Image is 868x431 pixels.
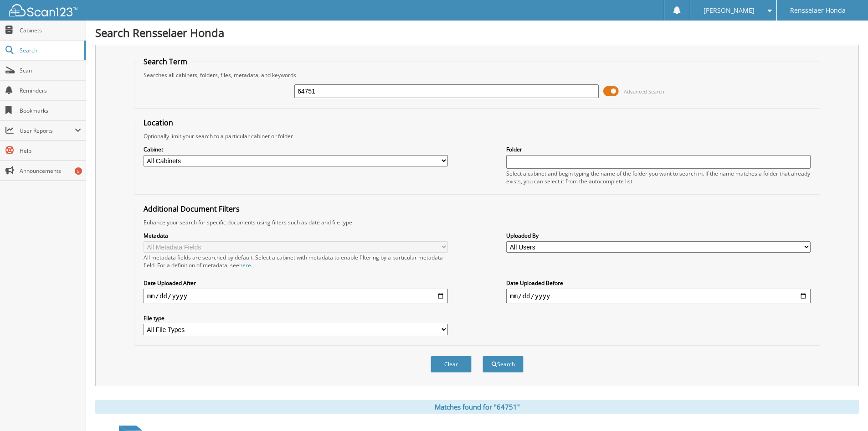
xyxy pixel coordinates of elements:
[9,4,77,16] img: scan123-logo-white.svg
[20,47,80,54] span: Search
[506,289,811,303] input: end
[75,167,82,175] div: 5
[139,132,815,140] div: Optionally limit your search to a particular cabinet or folder
[483,356,524,373] button: Search
[144,254,448,269] div: All metadata fields are searched by default. Select a cabinet with metadata to enable filtering b...
[144,232,448,239] label: Metadata
[506,145,811,153] label: Folder
[144,145,448,153] label: Cabinet
[790,8,846,13] span: Rensselaer Honda
[139,218,815,226] div: Enhance your search for specific documents using filters such as date and file type.
[20,147,81,155] span: Help
[139,57,192,67] legend: Search Term
[20,87,81,94] span: Reminders
[139,71,815,79] div: Searches all cabinets, folders, files, metadata, and keywords
[20,167,81,175] span: Announcements
[139,118,178,128] legend: Location
[20,127,75,135] span: User Reports
[144,314,448,322] label: File type
[704,8,755,13] span: [PERSON_NAME]
[144,289,448,303] input: start
[144,279,448,287] label: Date Uploaded After
[139,204,244,214] legend: Additional Document Filters
[95,400,859,414] div: Matches found for "64751"
[506,170,811,185] div: Select a cabinet and begin typing the name of the folder you want to search in. If the name match...
[506,279,811,287] label: Date Uploaded Before
[239,261,251,269] a: here
[20,26,81,34] span: Cabinets
[624,88,664,95] span: Advanced Search
[506,232,811,239] label: Uploaded By
[431,356,472,373] button: Clear
[20,107,81,114] span: Bookmarks
[20,67,81,74] span: Scan
[95,25,859,40] h1: Search Rensselaer Honda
